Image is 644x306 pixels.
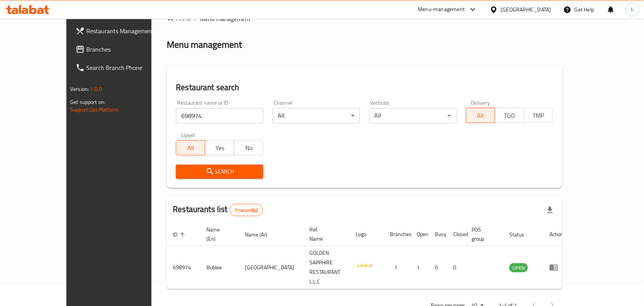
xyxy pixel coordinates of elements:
[509,230,534,239] span: Status
[167,223,570,289] table: enhanced table
[181,133,195,138] label: Upsell
[179,142,202,154] span: All
[349,223,384,246] th: Logo
[176,140,205,155] button: All
[309,225,340,243] span: Ref. Name
[167,14,191,23] a: Home
[543,223,570,246] th: Action
[230,204,263,216] div: Total records count
[356,256,375,275] img: Bublee
[167,246,200,289] td: 698974
[303,246,349,289] td: GOLDEN SAPPHIRE RESTAURANT L.L.C
[70,105,119,115] a: Support.OpsPlatform
[200,246,239,289] td: Bublee
[234,140,263,155] button: No
[472,225,494,243] span: POS group
[418,5,465,14] div: Menu-management
[86,26,168,36] span: Restaurants Management
[182,167,257,176] span: Search
[70,84,89,94] span: Version:
[70,97,105,107] span: Get support on:
[631,5,634,14] span: h
[509,264,528,272] span: OPEN
[384,246,411,289] td: 1
[173,230,187,239] span: ID
[176,82,553,93] h2: Restaurant search
[541,201,559,219] div: Export file
[90,84,102,94] span: 1.0.0
[495,108,524,123] button: TGO
[245,230,277,239] span: Name (Ar)
[208,142,231,154] span: Yes
[411,223,429,246] th: Open
[466,108,495,123] button: All
[86,63,168,72] span: Search Branch Phone
[501,5,551,14] div: [GEOGRAPHIC_DATA]
[230,207,262,214] span: 1 record(s)
[411,246,429,289] td: 1
[176,165,263,179] button: Search
[205,140,234,155] button: Yes
[86,45,168,54] span: Branches
[471,100,490,105] label: Delivery
[167,39,242,51] h2: Menu management
[429,246,447,289] td: 0
[469,110,492,121] span: All
[69,58,174,77] a: Search Branch Phone
[206,225,230,243] span: Name (En)
[527,110,550,121] span: TMP
[173,204,262,216] h2: Restaurants list
[272,108,360,123] div: All
[549,263,563,272] div: Menu
[498,110,521,121] span: TGO
[69,22,174,40] a: Restaurants Management
[69,40,174,58] a: Branches
[176,108,263,123] input: Search for restaurant name or ID..
[524,108,553,123] button: TMP
[239,246,303,289] td: [GEOGRAPHIC_DATA]
[447,223,465,246] th: Closed
[200,14,251,23] span: Menu management
[369,108,457,123] div: All
[237,142,260,154] span: No
[194,14,197,23] li: /
[429,223,447,246] th: Busy
[384,223,411,246] th: Branches
[447,246,465,289] td: 0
